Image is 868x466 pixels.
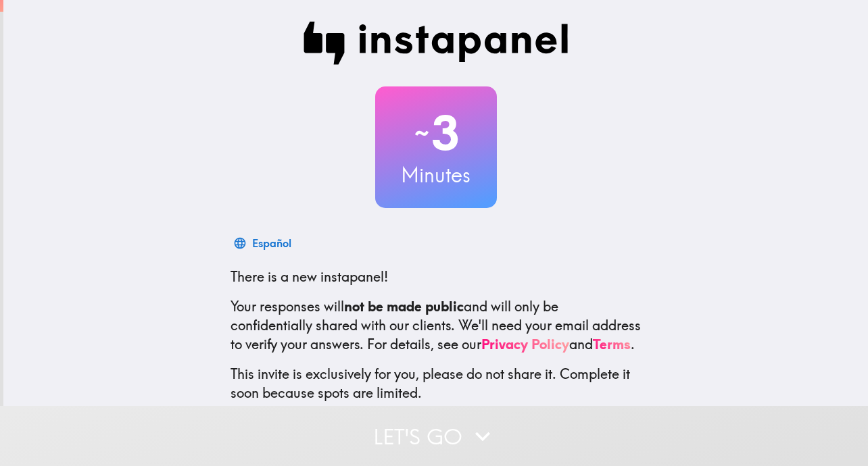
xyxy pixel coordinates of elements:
[412,113,431,153] span: ~
[375,161,497,189] h3: Minutes
[231,230,297,257] button: Español
[252,234,291,253] div: Español
[344,298,464,315] b: not be made public
[375,105,497,161] h2: 3
[593,336,631,353] a: Terms
[231,268,388,285] span: There is a new instapanel!
[304,22,569,65] img: Instapanel
[481,336,569,353] a: Privacy Policy
[231,365,642,403] p: This invite is exclusively for you, please do not share it. Complete it soon because spots are li...
[231,297,642,354] p: Your responses will and will only be confidentially shared with our clients. We'll need your emai...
